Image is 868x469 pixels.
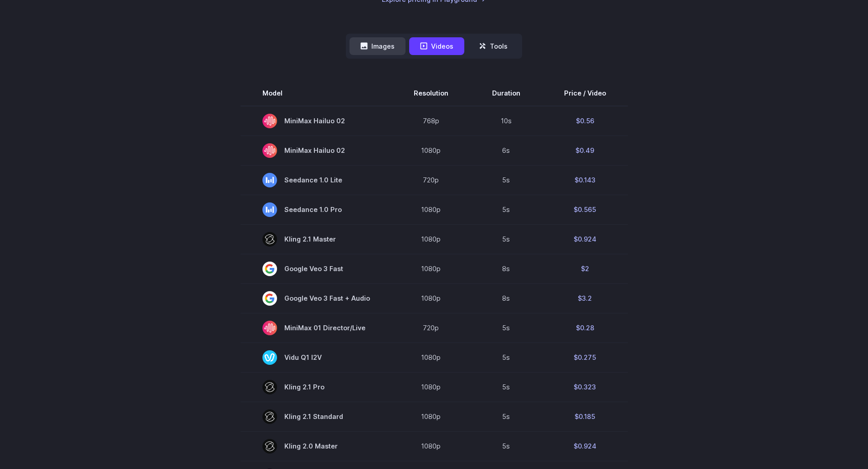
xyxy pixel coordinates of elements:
[392,254,470,283] td: 1080p
[392,136,470,165] td: 1080p
[542,254,628,283] td: $2
[542,106,628,136] td: $0.56
[470,313,542,343] td: 5s
[542,283,628,313] td: $3.2
[392,372,470,402] td: 1080p
[392,195,470,224] td: 1080p
[262,439,370,454] span: Kling 2.0 Master
[542,372,628,402] td: $0.323
[262,291,370,306] span: Google Veo 3 Fast + Audio
[392,402,470,431] td: 1080p
[542,165,628,195] td: $0.143
[392,106,470,136] td: 768p
[262,321,370,335] span: MiniMax 01 Director/Live
[542,81,628,106] th: Price / Video
[392,224,470,254] td: 1080p
[262,232,370,247] span: Kling 2.1 Master
[542,195,628,224] td: $0.565
[470,402,542,431] td: 5s
[470,136,542,165] td: 6s
[470,165,542,195] td: 5s
[392,431,470,461] td: 1080p
[470,283,542,313] td: 8s
[470,224,542,254] td: 5s
[392,343,470,372] td: 1080p
[470,195,542,224] td: 5s
[542,343,628,372] td: $0.275
[262,202,370,217] span: Seedance 1.0 Pro
[392,81,470,106] th: Resolution
[470,106,542,136] td: 10s
[470,254,542,283] td: 8s
[409,37,464,55] button: Videos
[349,37,406,55] button: Images
[262,380,370,394] span: Kling 2.1 Pro
[542,224,628,254] td: $0.924
[392,165,470,195] td: 720p
[542,313,628,343] td: $0.28
[542,431,628,461] td: $0.924
[241,81,392,106] th: Model
[262,173,370,187] span: Seedance 1.0 Lite
[262,409,370,424] span: Kling 2.1 Standard
[470,81,542,106] th: Duration
[262,114,370,128] span: MiniMax Hailuo 02
[468,37,519,55] button: Tools
[392,283,470,313] td: 1080p
[262,350,370,365] span: Vidu Q1 I2V
[470,431,542,461] td: 5s
[470,372,542,402] td: 5s
[262,143,370,158] span: MiniMax Hailuo 02
[542,402,628,431] td: $0.185
[262,262,370,276] span: Google Veo 3 Fast
[392,313,470,343] td: 720p
[542,136,628,165] td: $0.49
[470,343,542,372] td: 5s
